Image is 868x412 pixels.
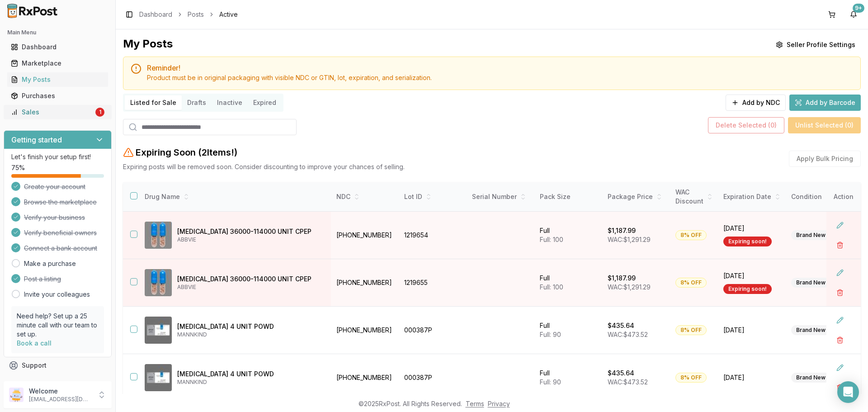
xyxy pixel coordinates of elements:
a: My Posts [7,71,108,88]
p: [EMAIL_ADDRESS][DOMAIN_NAME] [29,396,92,403]
button: Sales1 [4,105,112,119]
img: RxPost Logo [4,4,61,18]
span: Verify beneficial owners [24,228,97,237]
div: NDC [336,192,393,201]
a: Invite your colleagues [24,290,90,299]
a: Sales1 [7,104,108,120]
p: $435.64 [608,369,634,378]
td: [PHONE_NUMBER] [331,354,399,402]
span: Full: 100 [540,236,563,243]
a: Marketplace [7,55,108,71]
span: Feedback [22,377,52,386]
div: Brand New [791,373,830,383]
span: WAC: $1,291.29 [608,283,651,291]
button: Inactive [212,95,248,110]
span: Verify your business [24,213,85,222]
button: Delete [832,284,848,301]
td: 000387P [399,307,467,354]
div: 8% OFF [675,325,707,335]
td: 000387P [399,354,467,402]
a: Dashboard [139,10,172,19]
img: Creon 36000-114000 UNIT CPEP [145,222,172,249]
p: [MEDICAL_DATA] 36000-114000 UNIT CPEP [177,275,324,284]
div: 8% OFF [675,373,707,383]
div: Expiring soon! [723,284,772,294]
p: [MEDICAL_DATA] 36000-114000 UNIT CPEP [177,227,324,236]
span: WAC: $473.52 [608,378,648,386]
a: Dashboard [7,39,108,55]
img: Afrezza 4 UNIT POWD [145,364,172,391]
img: Creon 36000-114000 UNIT CPEP [145,269,172,296]
span: Browse the marketplace [24,198,97,207]
div: Purchases [11,91,104,100]
div: Open Intercom Messenger [837,381,859,403]
div: My Posts [11,75,104,84]
th: Pack Size [534,182,602,212]
div: Dashboard [11,43,104,52]
button: Expired [248,95,282,110]
span: Create your account [24,182,85,191]
div: WAC Discount [675,188,712,206]
div: Sales [11,108,94,117]
nav: breadcrumb [139,10,238,19]
a: Purchases [7,88,108,104]
div: 1 [95,108,104,117]
button: Purchases [4,89,112,103]
div: Brand New [791,325,830,335]
div: Lot ID [404,192,461,201]
div: 9+ [853,4,864,13]
button: Edit [832,312,848,328]
span: [DATE] [723,373,780,382]
div: 8% OFF [675,230,707,240]
a: Posts [188,10,204,19]
span: Connect a bank account [24,244,97,253]
p: MANNKIND [177,331,324,338]
span: WAC: $473.52 [608,331,648,338]
button: My Posts [4,72,112,87]
p: $1,187.99 [608,226,636,235]
h2: Expiring Soon ( 2 Item s !) [136,146,237,159]
a: Terms [466,400,484,407]
button: Feedback [4,374,112,390]
span: Full: 90 [540,331,561,338]
a: Privacy [488,400,510,407]
button: Dashboard [4,40,112,54]
th: Condition [786,182,854,212]
img: User avatar [9,388,24,402]
div: 8% OFF [675,278,707,288]
td: Full [534,212,602,259]
p: [MEDICAL_DATA] 4 UNIT POWD [177,322,324,331]
p: [MEDICAL_DATA] 4 UNIT POWD [177,369,324,379]
span: [DATE] [723,326,780,335]
div: Expiration Date [723,192,780,201]
div: My Posts [123,37,173,53]
span: WAC: $1,291.29 [608,236,651,243]
td: [PHONE_NUMBER] [331,259,399,307]
th: Action [826,182,861,212]
p: MANNKIND [177,379,324,386]
p: ABBVIE [177,284,324,291]
button: Support [4,357,112,374]
span: Full: 90 [540,378,561,386]
h2: Main Menu [7,29,108,36]
button: 9+ [846,7,861,22]
button: Marketplace [4,56,112,71]
span: Post a listing [24,275,61,284]
button: Edit [832,360,848,376]
a: Make a purchase [24,259,76,268]
td: Full [534,259,602,307]
button: Edit [832,217,848,233]
button: Add by Barcode [789,95,861,111]
button: Delete [832,332,848,348]
button: Listed for Sale [125,95,182,110]
td: Full [534,354,602,402]
p: Let's finish your setup first! [11,152,104,161]
div: Marketplace [11,59,104,68]
span: [DATE] [723,271,780,280]
td: [PHONE_NUMBER] [331,212,399,259]
td: 1219655 [399,259,467,307]
div: Expiring soon! [723,237,772,246]
span: 75 % [11,163,25,172]
p: ABBVIE [177,236,324,243]
button: Delete [832,237,848,253]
